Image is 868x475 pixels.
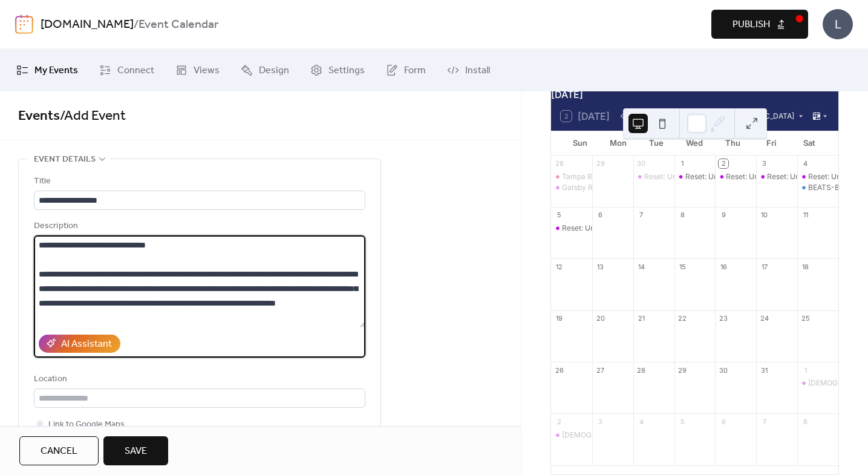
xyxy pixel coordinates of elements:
[801,159,810,168] div: 4
[599,131,637,156] div: Mon
[34,64,78,78] span: My Events
[797,183,838,193] div: BEATS-BREATH: Nagata Shachu and Jiro Murayama
[678,365,687,375] div: 29
[18,103,60,129] a: Events
[61,337,112,352] div: AI Assistant
[714,131,752,156] div: Thu
[377,54,435,87] a: Form
[760,365,769,375] div: 31
[596,211,605,220] div: 6
[41,444,77,459] span: Cancel
[551,87,838,102] div: [DATE]
[551,223,592,234] div: Reset: Unplug. Play. Connect.
[555,365,564,375] div: 26
[465,64,490,78] span: Install
[555,417,564,426] div: 2
[166,54,229,87] a: Views
[760,314,769,323] div: 24
[103,436,168,465] button: Save
[719,262,728,271] div: 16
[596,365,605,375] div: 27
[562,183,610,193] div: Gatsby Redux
[555,211,564,220] div: 5
[117,64,154,78] span: Connect
[561,131,599,156] div: Sun
[644,172,744,182] div: Reset: Unplug. Play. Connect.
[719,365,728,375] div: 30
[555,314,564,323] div: 19
[232,54,298,87] a: Design
[801,211,810,220] div: 11
[638,131,676,156] div: Tue
[596,417,605,426] div: 3
[438,54,499,87] a: Install
[41,13,134,36] a: [DOMAIN_NAME]
[678,211,687,220] div: 8
[596,262,605,271] div: 13
[596,159,605,168] div: 29
[637,365,646,375] div: 28
[711,10,808,39] button: Publish
[726,172,826,182] div: Reset: Unplug. Play. Connect.
[301,54,374,87] a: Settings
[555,159,564,168] div: 28
[637,159,646,168] div: 30
[760,211,769,220] div: 10
[760,159,769,168] div: 3
[678,262,687,271] div: 15
[637,314,646,323] div: 21
[555,262,564,271] div: 12
[767,172,867,182] div: Reset: Unplug. Play. Connect.
[15,15,33,34] img: logo
[562,223,662,234] div: Reset: Unplug. Play. Connect.
[637,417,646,426] div: 4
[7,54,87,87] a: My Events
[134,13,139,36] b: /
[797,172,838,182] div: Reset: Unplug. Play. Connect.
[328,64,365,78] span: Settings
[797,378,838,388] div: Sampradaya Dance Creations presents: Kintsugi
[551,172,592,182] div: Tampa Bay Rays @ Toronto Blue Jays
[823,9,853,39] div: L
[562,172,692,182] div: Tampa Bay Rays @ Toronto Blue Jays
[34,219,363,234] div: Description
[801,365,810,375] div: 1
[715,172,756,182] div: Reset: Unplug. Play. Connect.
[719,417,728,426] div: 6
[39,335,120,353] button: AI Assistant
[719,159,728,168] div: 2
[34,152,96,167] span: Event details
[756,172,797,182] div: Reset: Unplug. Play. Connect.
[551,430,592,441] div: Sampradaya Dance Creations presents: Kintsugi
[125,444,147,459] span: Save
[719,314,728,323] div: 23
[801,314,810,323] div: 25
[801,417,810,426] div: 8
[637,211,646,220] div: 7
[259,64,289,78] span: Design
[551,183,592,193] div: Gatsby Redux
[791,131,829,156] div: Sat
[760,262,769,271] div: 17
[194,64,220,78] span: Views
[733,18,770,32] span: Publish
[676,131,714,156] div: Wed
[752,131,790,156] div: Fri
[637,262,646,271] div: 14
[678,417,687,426] div: 5
[60,103,126,129] span: / Add Event
[19,436,99,465] button: Cancel
[404,64,426,78] span: Form
[562,430,765,441] div: [DEMOGRAPHIC_DATA] Dance Creations presents: Kintsugi
[760,417,769,426] div: 7
[34,372,363,387] div: Location
[34,174,363,189] div: Title
[685,172,785,182] div: Reset: Unplug. Play. Connect.
[678,159,687,168] div: 1
[48,418,125,432] span: Link to Google Maps
[674,172,716,182] div: Reset: Unplug. Play. Connect.
[801,262,810,271] div: 18
[90,54,163,87] a: Connect
[596,314,605,323] div: 20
